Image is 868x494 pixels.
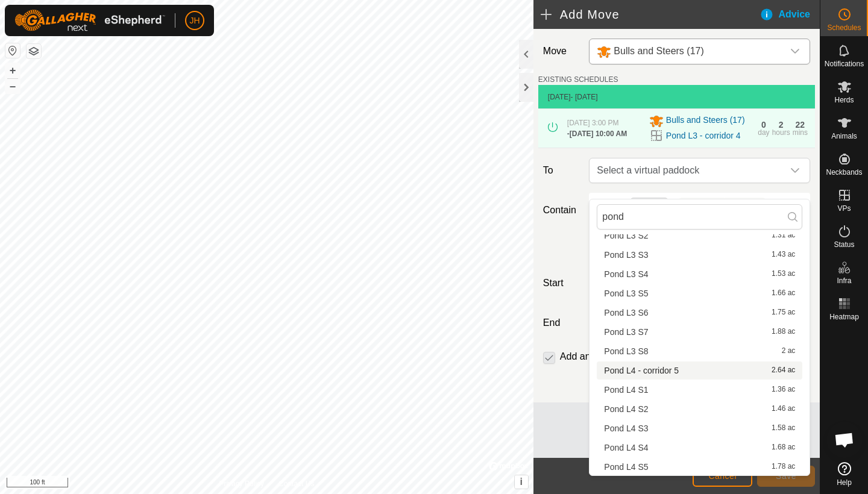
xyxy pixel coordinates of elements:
span: Pond L3 S4 [604,270,648,278]
li: Pond L3 S7 [597,323,802,341]
span: [DATE] 3:00 PM [567,119,619,127]
label: EXISTING SCHEDULES [538,74,618,85]
span: Pond L3 S5 [604,289,648,298]
span: 1.66 ac [772,289,795,298]
span: 1.46 ac [772,405,795,413]
label: Contain [538,203,585,217]
span: 1.78 ac [772,463,795,471]
li: Pond L4 S3 [597,419,802,437]
h2: Add Move [541,7,759,22]
li: Pond L4 S5 [597,458,802,476]
span: [DATE] [548,93,571,101]
span: 1.43 ac [772,251,795,259]
div: - [567,128,627,139]
div: dropdown trigger [783,158,807,183]
div: mins [793,129,808,136]
button: Cancel [693,466,752,487]
span: Status [834,241,854,248]
span: Pond L3 S6 [604,308,648,317]
span: 2 ac [782,347,796,355]
label: End [538,316,585,330]
li: Pond L3 S4 [597,265,802,283]
span: Pond L4 S1 [604,386,648,394]
span: Pond L4 S5 [604,463,648,471]
span: Bulls and Steers (17) [666,114,745,128]
span: Cancel [708,471,737,481]
li: Pond L4 - corridor 5 [597,361,802,380]
div: 0 [761,120,766,129]
button: Reset Map [5,43,20,58]
li: Pond L3 S3 [597,246,802,264]
li: Pond L3 S5 [597,284,802,302]
a: Contact Us [278,478,314,489]
span: Bulls and Steers (17) [614,46,703,56]
span: 1.36 ac [772,386,795,394]
span: Select a virtual paddock [592,158,783,183]
button: – [5,79,20,93]
label: Add another scheduled move [560,352,685,361]
span: Neckbands [826,169,862,176]
span: 2.64 ac [772,366,795,375]
div: day [758,129,769,136]
span: Notifications [825,60,864,67]
span: Pond L4 S4 [604,443,648,452]
span: - [DATE] [571,93,598,101]
label: To [538,158,585,183]
span: Pond L3 S2 [604,231,648,240]
a: Help [820,457,868,491]
span: 1.75 ac [772,308,795,317]
button: Save [757,466,815,487]
span: Pond L4 - corridor 5 [604,366,679,375]
li: Pond L4 S1 [597,381,802,399]
span: Schedules [827,24,861,31]
span: Pond L3 S8 [604,347,648,355]
span: Bulls and Steers [592,39,783,64]
span: 1.88 ac [772,328,795,336]
li: Pond L4 S4 [597,439,802,457]
label: Start [538,276,585,290]
span: [DATE] 10:00 AM [570,130,627,138]
span: Heatmap [829,313,859,320]
button: Map Layers [27,44,41,58]
span: 1.53 ac [772,270,795,278]
div: hours [772,129,790,136]
li: Pond L3 S2 [597,227,802,245]
span: Infra [837,277,851,284]
div: Open chat [826,422,863,458]
span: 1.68 ac [772,443,795,452]
span: VPs [837,205,851,212]
div: 2 [779,120,784,129]
span: Pond L4 S3 [604,424,648,433]
a: Privacy Policy [219,478,264,489]
span: 1.31 ac [772,231,795,240]
button: i [515,475,528,489]
div: dropdown trigger [783,39,807,64]
div: 22 [796,120,805,129]
span: 1.58 ac [772,424,795,433]
li: Pond L4 S2 [597,400,802,418]
span: Help [837,479,852,486]
a: Pond L3 - corridor 4 [666,130,741,142]
span: Pond L3 S3 [604,251,648,259]
img: Gallagher Logo [14,10,165,31]
li: Pond L3 S8 [597,342,802,360]
span: Herds [834,96,854,104]
div: Advice [759,7,820,22]
span: Animals [831,133,857,140]
span: Pond L4 S2 [604,405,648,413]
span: Pond L3 S7 [604,328,648,336]
button: + [5,63,20,78]
label: Move [538,39,585,64]
li: Pond L3 S6 [597,304,802,322]
span: i [520,477,523,487]
span: JH [189,14,200,27]
span: Save [776,471,796,481]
